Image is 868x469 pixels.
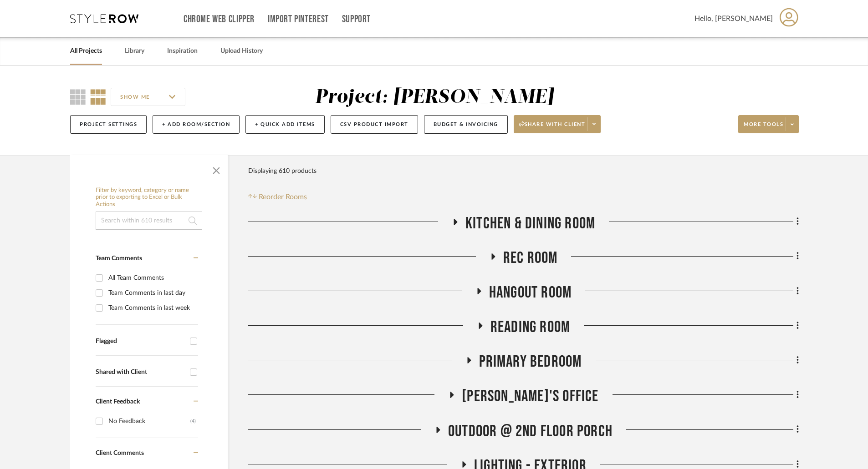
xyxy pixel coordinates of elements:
[248,192,307,202] button: Reorder Rooms
[490,318,570,337] span: Reading Room
[245,115,325,134] button: + Quick Add Items
[479,352,582,372] span: Primary Bedroom
[424,115,508,134] button: Budget & Invoicing
[738,115,799,133] button: More tools
[259,192,307,202] span: Reorder Rooms
[465,214,595,233] span: Kitchen & Dining Room
[96,450,144,456] span: Client Comments
[514,115,601,133] button: Share with client
[268,15,329,23] a: Import Pinterest
[108,271,196,285] div: All Team Comments
[96,338,185,345] div: Flagged
[489,283,572,303] span: Hangout Room
[519,121,586,135] span: Share with client
[125,45,144,57] a: Library
[462,387,598,406] span: [PERSON_NAME]'s Office
[108,414,190,429] div: No Feedback
[167,45,198,57] a: Inspiration
[96,212,202,230] input: Search within 610 results
[744,121,783,135] span: More tools
[184,15,255,23] a: Chrome Web Clipper
[207,160,225,178] button: Close
[448,422,613,441] span: OUTDOOR @ 2ND FLOOR PORCH
[190,414,196,429] div: (4)
[220,45,263,57] a: Upload History
[96,255,142,262] span: Team Comments
[96,398,140,405] span: Client Feedback
[315,88,554,107] div: Project: [PERSON_NAME]
[331,115,418,134] button: CSV Product Import
[342,15,371,23] a: Support
[153,115,240,134] button: + Add Room/Section
[248,162,317,180] div: Displaying 610 products
[96,368,185,376] div: Shared with Client
[108,301,196,315] div: Team Comments in last week
[694,13,773,24] span: Hello, [PERSON_NAME]
[70,115,147,134] button: Project Settings
[503,248,558,268] span: Rec Room
[70,45,102,57] a: All Projects
[96,187,202,208] h6: Filter by keyword, category or name prior to exporting to Excel or Bulk Actions
[108,286,196,300] div: Team Comments in last day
